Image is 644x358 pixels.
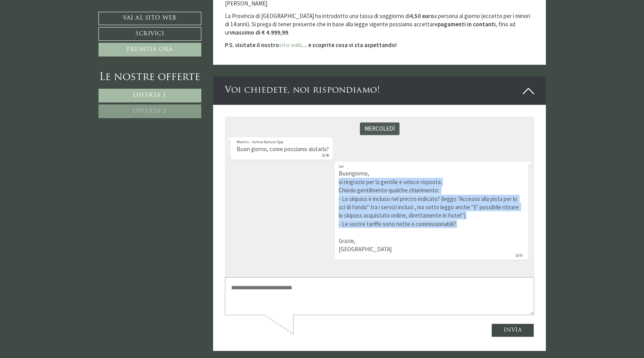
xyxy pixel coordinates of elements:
[114,137,297,142] small: 16:59
[114,47,297,53] div: Lei
[99,27,201,41] a: Scrivici
[225,41,397,49] strong: P.S. visitate il nostro … e scoprite cosa vi sta aspettando!
[225,12,534,37] p: La Provincia di [GEOGRAPHIC_DATA] ha introdotto una tassa di soggiorno di a persona al giorno (ec...
[410,12,434,20] strong: 4,50 euro
[133,93,166,99] span: Offerta 1
[99,70,201,85] div: Le nostre offerte
[99,12,201,25] a: Vai al sito web
[99,43,201,57] a: Prenota ora
[12,22,104,28] div: Montis – Active Nature Spa
[110,45,303,143] div: Buongiorno, vi ringrazio per la gentile e veloce risposta. Chiedo gentilmente qualche chiarimento...
[266,207,310,221] button: Invia
[213,77,546,104] div: Voi chiedete, noi rispondiamo!
[12,37,104,42] small: 16:48
[6,21,108,43] div: Buon giorno, come possiamo aiutarla?
[133,108,166,114] span: Offerta 2
[438,20,496,28] strong: pagamenti in contanti
[135,6,175,18] div: mercoledì
[279,41,301,49] a: sito web
[231,29,288,36] strong: massimo di € 4.999,99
